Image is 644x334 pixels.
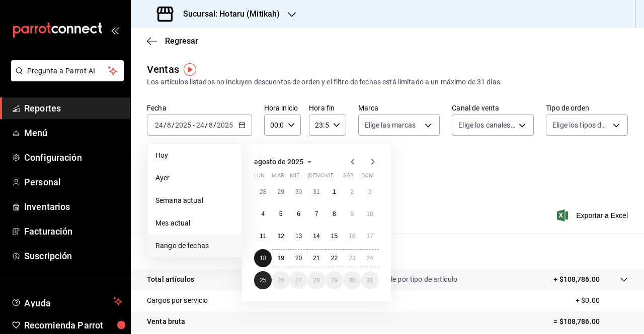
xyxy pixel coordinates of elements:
[24,318,122,332] span: Recomienda Parrot
[553,316,628,327] p: = $108,786.00
[155,150,233,161] span: Hoy
[172,121,175,129] span: /
[272,205,289,223] button: 5 de agosto de 2025
[147,36,198,46] button: Regresar
[361,249,379,267] button: 24 de agosto de 2025
[165,36,198,46] span: Regresar
[326,183,343,201] button: 1 de agosto de 2025
[552,120,609,130] span: Elige los tipos de orden
[147,316,185,327] p: Venta bruta
[277,233,284,240] abbr: 12 de agosto de 2025
[553,274,600,285] p: + $108,786.00
[313,233,319,240] abbr: 14 de agosto de 2025
[361,183,379,201] button: 3 de agosto de 2025
[254,172,265,183] abbr: lunes
[333,188,336,195] abbr: 1 de agosto de 2025
[155,241,233,251] span: Rango de fechas
[361,227,379,245] button: 17 de agosto de 2025
[155,218,233,229] span: Mes actual
[167,121,172,129] input: --
[343,227,361,245] button: 16 de agosto de 2025
[208,121,213,129] input: --
[175,121,192,129] input: ----
[147,77,628,87] div: Los artículos listados no incluyen descuentos de orden y el filtro de fechas está limitado a un m...
[164,121,167,129] span: /
[297,210,300,217] abbr: 6 de agosto de 2025
[358,104,440,112] label: Marca
[27,66,108,76] span: Pregunta a Parrot AI
[11,60,124,81] button: Pregunta a Parrot AI
[260,233,266,240] abbr: 11 de agosto de 2025
[349,233,355,240] abbr: 16 de agosto de 2025
[272,183,289,201] button: 29 de julio de 2025
[295,233,302,240] abbr: 13 de agosto de 2025
[307,205,325,223] button: 7 de agosto de 2025
[313,277,319,284] abbr: 28 de agosto de 2025
[147,104,252,112] label: Fecha
[326,271,343,289] button: 29 de agosto de 2025
[111,26,119,34] button: open_drawer_menu
[254,249,272,267] button: 18 de agosto de 2025
[313,188,319,195] abbr: 31 de julio de 2025
[307,183,325,201] button: 31 de julio de 2025
[184,63,196,76] img: Tooltip marker
[290,172,299,183] abbr: miércoles
[196,121,205,129] input: --
[326,249,343,267] button: 22 de agosto de 2025
[254,158,303,166] span: agosto de 2025
[546,104,628,112] label: Tipo de orden
[361,271,379,289] button: 31 de agosto de 2025
[343,271,361,289] button: 30 de agosto de 2025
[349,255,355,262] abbr: 23 de agosto de 2025
[272,227,289,245] button: 12 de agosto de 2025
[277,188,284,195] abbr: 29 de julio de 2025
[559,209,628,221] button: Exportar a Excel
[295,188,302,195] abbr: 30 de julio de 2025
[205,121,208,129] span: /
[277,255,284,262] abbr: 19 de agosto de 2025
[272,172,284,183] abbr: martes
[261,210,265,217] abbr: 4 de agosto de 2025
[326,205,343,223] button: 8 de agosto de 2025
[260,188,266,195] abbr: 28 de julio de 2025
[254,271,272,289] button: 25 de agosto de 2025
[349,277,355,284] abbr: 30 de agosto de 2025
[290,227,307,245] button: 13 de agosto de 2025
[307,227,325,245] button: 14 de agosto de 2025
[155,195,233,206] span: Semana actual
[367,255,373,262] abbr: 24 de agosto de 2025
[326,172,334,183] abbr: viernes
[307,271,325,289] button: 28 de agosto de 2025
[24,151,122,164] span: Configuración
[333,210,336,217] abbr: 8 de agosto de 2025
[272,271,289,289] button: 26 de agosto de 2025
[309,104,346,112] label: Hora fin
[350,210,354,217] abbr: 9 de agosto de 2025
[307,172,367,183] abbr: jueves
[24,101,122,115] span: Reportes
[193,121,195,129] span: -
[458,120,515,130] span: Elige los canales de venta
[367,233,373,240] abbr: 17 de agosto de 2025
[361,205,379,223] button: 10 de agosto de 2025
[343,249,361,267] button: 23 de agosto de 2025
[154,121,164,129] input: --
[175,8,280,20] h3: Sucursal: Hotaru (Mitikah)
[343,183,361,201] button: 2 de agosto de 2025
[24,175,122,189] span: Personal
[277,277,284,284] abbr: 26 de agosto de 2025
[368,188,372,195] abbr: 3 de agosto de 2025
[216,121,233,129] input: ----
[452,104,534,112] label: Canal de venta
[350,188,354,195] abbr: 2 de agosto de 2025
[365,120,416,130] span: Elige las marcas
[155,173,233,183] span: Ayer
[24,225,122,238] span: Facturación
[272,249,289,267] button: 19 de agosto de 2025
[24,200,122,213] span: Inventarios
[367,210,373,217] abbr: 10 de agosto de 2025
[254,227,272,245] button: 11 de agosto de 2025
[367,277,373,284] abbr: 31 de agosto de 2025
